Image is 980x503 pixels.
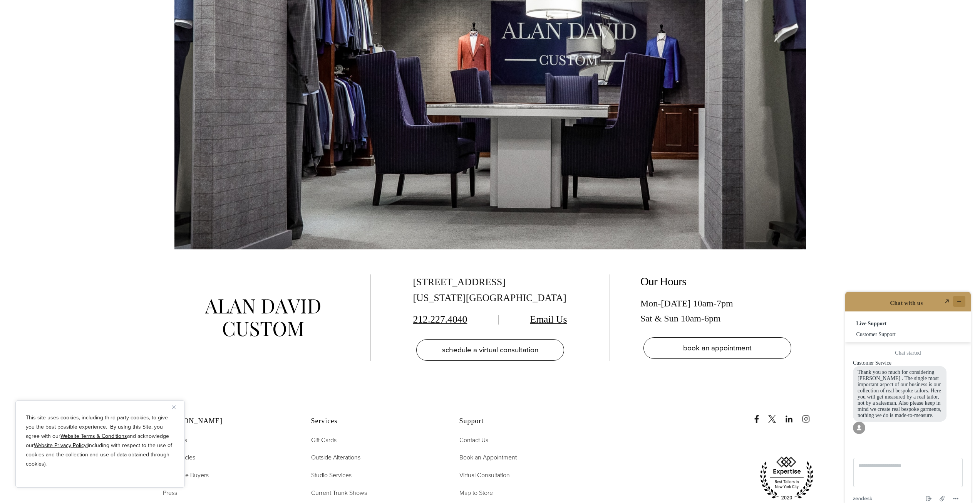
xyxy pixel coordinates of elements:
span: Map to Store [459,488,493,497]
a: Contact Us [459,435,488,445]
h2: [PERSON_NAME] [163,417,292,426]
button: Attach file [100,211,112,221]
p: This site uses cookies, including third party cookies, to give you the best possible experience. ... [26,413,174,469]
a: First-Time Buyers [163,470,209,480]
span: Contact Us [459,436,488,444]
span: Book an Appointment [459,453,517,462]
a: Outside Alterations [311,453,360,463]
a: Website Terms & Conditions [60,432,127,440]
span: First-Time Buyers [163,471,209,479]
span: Studio Services [311,471,352,479]
a: Virtual Consultation [459,470,510,480]
h2: Support [459,417,588,426]
a: book an appointment [643,337,791,359]
h2: Our Hours [640,274,794,288]
a: 212.227.4040 [413,314,467,325]
h2: Services [311,417,440,426]
a: instagram [802,407,818,423]
nav: Services Footer Nav [311,435,440,498]
img: alan david custom [205,299,320,336]
span: Press [163,488,177,497]
img: expertise, best tailors in new york city 2020 [756,454,818,503]
a: Current Trunk Shows [311,488,367,498]
a: Facebook [753,407,767,423]
a: Gift Cards [311,435,337,445]
a: Press [163,488,177,498]
span: Outside Alterations [311,453,360,462]
a: x/twitter [768,407,784,423]
span: Current Trunk Shows [311,488,367,497]
a: Email Us [530,314,567,325]
div: [STREET_ADDRESS] [US_STATE][GEOGRAPHIC_DATA] [413,274,567,306]
a: Website Privacy Policy [34,441,87,449]
iframe: Find more information here [836,283,980,503]
span: book an appointment [683,342,752,353]
a: linkedin [785,407,801,423]
span: Virtual Consultation [459,471,510,479]
a: Book an Appointment [459,453,517,463]
div: Mon-[DATE] 10am-7pm Sat & Sun 10am-6pm [640,296,794,326]
a: Map to Store [459,488,493,498]
button: End chat [87,212,99,221]
span: schedule a virtual consultation [442,344,538,355]
button: Menu [114,212,126,221]
span: Chat [17,5,33,12]
button: Close [172,402,181,412]
img: Close [172,405,176,409]
a: schedule a virtual consultation [416,339,564,361]
a: Studio Services [311,470,352,480]
span: Gift Cards [311,436,337,444]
